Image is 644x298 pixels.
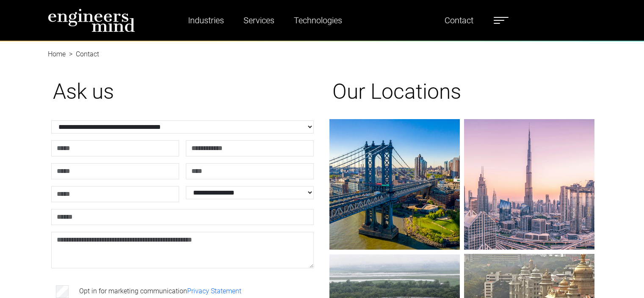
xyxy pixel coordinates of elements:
label: Opt in for marketing communication [79,286,241,296]
nav: breadcrumb [48,41,597,51]
a: Technologies [290,11,345,30]
a: Industries [185,11,227,30]
h1: Our Locations [332,79,591,104]
img: gif [464,119,594,250]
a: Contact [441,11,477,30]
img: logo [48,8,135,32]
li: Contact [66,49,99,59]
h1: Ask us [53,79,312,104]
a: Home [48,50,66,58]
a: Services [240,11,278,30]
img: gif [329,119,460,250]
a: Privacy Statement [187,287,241,295]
